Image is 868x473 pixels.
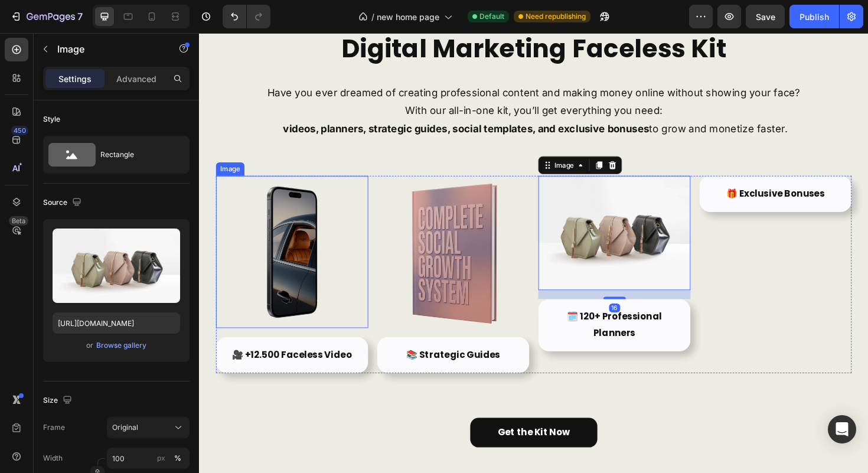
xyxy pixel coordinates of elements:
img: gempages_584649487692071493-5dd33a0a-af07-4ee1-b163-845aee469c1b.png [188,151,350,312]
span: Need republishing [526,11,586,22]
p: Image [57,42,158,56]
span: new home page [377,11,439,23]
p: 🎁 Exclusive Bonuses [540,162,680,179]
div: Open Intercom Messenger [828,415,856,443]
div: Undo/Redo [223,5,270,28]
p: Get the Kit Now [316,415,393,432]
p: 🎥 +12.500 Faceless Video [28,332,168,350]
span: Save [756,12,775,22]
button: 7 [5,5,88,28]
a: Get the Kit Now [287,407,422,439]
img: gempages_584649487692071493-69b9f5a5-4f90-4c1b-8bfd-8b9e511e8d5a.png [18,151,179,312]
img: preview-image [53,229,180,303]
p: to grow and monetize faster. [19,92,690,111]
img: image_demo.jpg [359,151,520,272]
label: Frame [43,422,65,433]
p: Settings [58,73,92,85]
div: Image [20,139,45,149]
div: Publish [800,11,829,23]
span: Original [112,422,138,433]
div: Source [43,195,84,211]
button: Save [746,5,785,28]
div: Rectangle [100,141,172,168]
input: https://example.com/image.jpg [53,312,180,334]
span: or [86,338,93,353]
div: 16 [434,286,446,296]
div: Image [374,135,399,145]
span: / [371,11,374,23]
div: Browse gallery [96,340,146,351]
button: Publish [789,5,839,28]
button: Browse gallery [96,340,147,351]
p: Advanced [116,73,156,85]
button: px [171,451,185,465]
p: 🗓️ 120+ Professional Planners [370,292,510,327]
div: Beta [9,216,28,226]
div: Size [43,393,74,409]
div: px [157,453,165,464]
label: Width [43,453,63,464]
div: % [174,453,181,464]
strong: videos, planners, strategic guides, social templates, and exclusive bonuses [89,95,477,107]
input: px% [107,448,190,469]
p: 📚 Strategic Guides [199,332,339,350]
p: Have you ever dreamed of creating professional content and making money online without showing yo... [19,54,690,92]
p: 7 [77,9,83,24]
button: % [154,451,168,465]
div: Style [43,114,60,125]
button: Original [107,417,190,438]
iframe: Design area [199,33,868,473]
span: Default [479,11,504,22]
div: 450 [11,126,28,135]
